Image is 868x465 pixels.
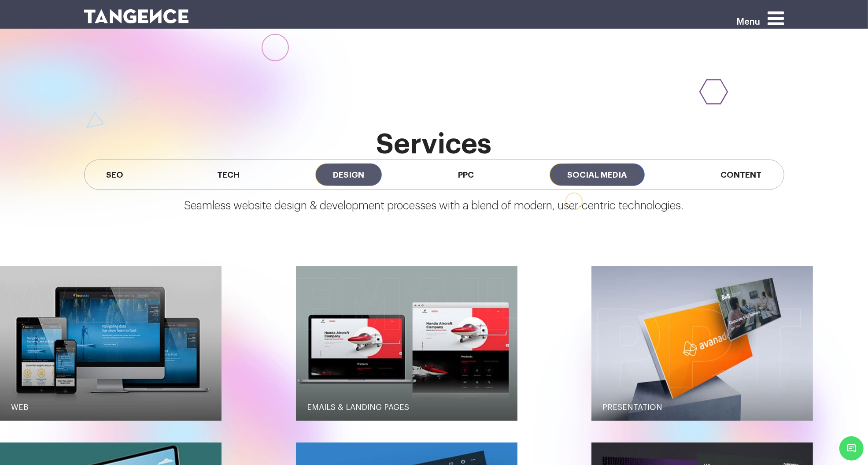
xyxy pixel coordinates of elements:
[84,9,189,23] img: logo SVG
[603,403,663,411] span: Presentation
[591,266,813,421] button: Presentation
[315,164,382,186] span: Design
[591,391,868,423] a: Presentation
[199,164,257,186] span: Tech
[89,164,141,186] span: SEO
[307,403,409,411] span: Emails & Landing Pages
[839,436,864,461] span: Chat Widget
[296,391,573,423] a: Emails & Landing Pages
[440,164,491,186] span: PPC
[84,129,784,160] h2: services
[11,403,29,411] span: Web
[296,266,517,421] button: Emails & Landing Pages
[550,164,645,186] span: Social Media
[703,164,779,186] span: Content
